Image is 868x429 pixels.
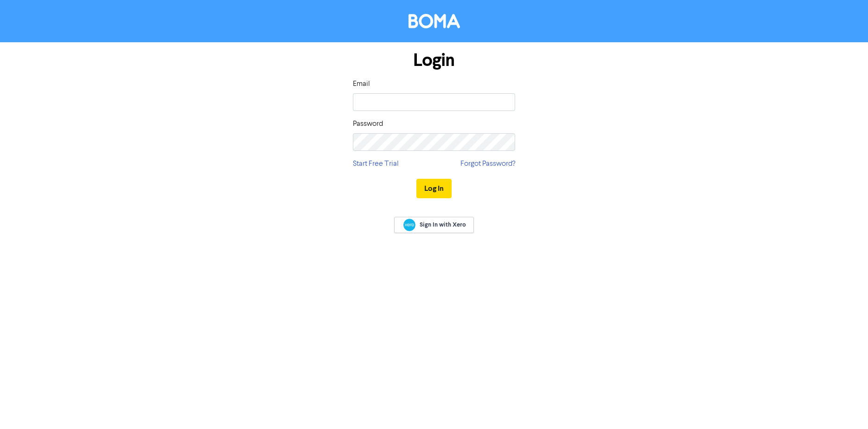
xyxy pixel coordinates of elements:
[353,78,370,90] label: Email
[353,50,515,71] h1: Login
[353,118,383,130] label: Password
[420,221,466,229] span: Sign In with Xero
[353,158,399,169] a: Start Free Trial
[460,158,515,169] a: Forgot Password?
[408,14,460,28] img: BOMA Logo
[416,179,452,198] button: Log In
[394,217,474,233] a: Sign In with Xero
[403,219,415,231] img: Xero logo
